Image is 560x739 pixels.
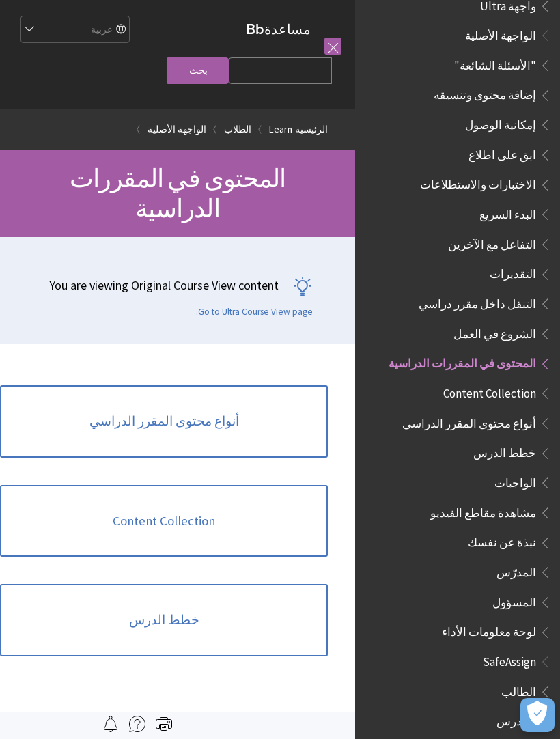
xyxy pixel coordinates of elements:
img: Print [156,716,172,732]
span: التنقل داخل مقرر دراسي [419,292,536,311]
button: فتح التفضيلات [520,698,555,732]
span: لوحة معلومات الأداء [442,621,536,639]
span: التفاعل مع الآخرين [448,233,536,251]
span: المسؤول [492,591,536,609]
span: خطط الدرس [473,442,536,460]
a: مساعدةBb [246,20,311,38]
span: أنواع محتوى المقرر الدراسي [402,412,536,430]
span: "الأسئلة الشائعة" [454,54,536,72]
img: More help [129,716,145,732]
span: المحتوى في المقررات الدراسية [70,163,286,224]
span: ابق على اطلاع [468,143,536,162]
span: الاختبارات والاستطلاعات [420,173,536,192]
a: Learn [269,121,292,138]
span: إمكانية الوصول [465,113,536,132]
span: الواجبات [494,471,536,490]
span: الشروع في العمل [453,322,536,341]
span: الطالب [501,680,536,699]
strong: Bb [246,20,264,38]
span: التقديرات [490,263,536,281]
a: الطلاب [224,121,251,138]
span: نبذة عن نفسك [468,531,536,550]
span: مشاهدة مقاطع الفيديو [430,501,536,520]
span: الواجهة الأصلية [465,24,536,42]
a: Go to Ultra Course View page. [196,306,313,318]
select: Site Language Selector [20,16,129,44]
span: المدرّس [496,561,536,579]
img: Follow this page [102,716,119,732]
a: الرئيسية [295,121,328,138]
span: البدء السريع [479,203,536,221]
p: You are viewing Original Course View content [14,277,313,294]
input: بحث [167,57,229,84]
a: الواجهة الأصلية [148,121,206,138]
span: المحتوى في المقررات الدراسية [389,352,536,371]
span: Content Collection [443,382,536,400]
span: إضافة محتوى وتنسيقه [434,84,536,102]
span: المدرس [496,710,536,729]
span: SafeAssign [483,650,536,669]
